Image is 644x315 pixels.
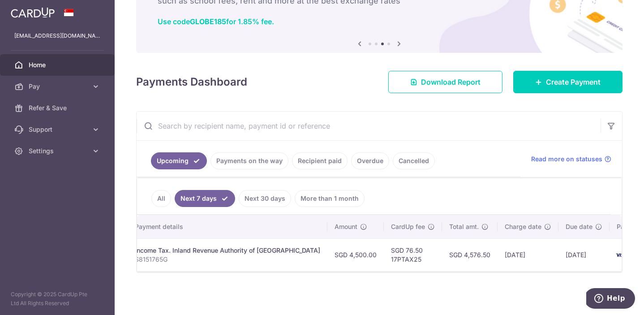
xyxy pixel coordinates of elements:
input: Search by recipient name, payment id or reference [137,112,601,140]
span: Download Report [421,77,481,87]
b: GLOBE185 [190,17,226,26]
span: Total amt. [449,222,479,231]
a: Recipient paid [292,152,348,169]
a: All [151,190,171,207]
span: Support [29,125,88,134]
a: Create Payment [513,71,623,93]
span: CardUp fee [391,222,425,231]
img: CardUp [11,7,55,18]
p: S8151765G [135,255,320,264]
a: Upcoming [151,152,207,169]
span: Create Payment [546,77,601,87]
span: Due date [566,222,592,231]
img: Bank Card [612,250,630,260]
a: Download Report [388,71,502,93]
span: Refer & Save [29,104,88,112]
td: [DATE] [558,238,610,271]
a: Next 7 days [175,190,235,207]
p: [EMAIL_ADDRESS][DOMAIN_NAME] [14,31,100,40]
a: Cancelled [393,152,435,169]
td: SGD 76.50 17PTAX25 [384,238,442,271]
a: Use codeGLOBE185for 1.85% fee. [158,17,274,26]
span: Pay [29,82,88,91]
td: SGD 4,500.00 [327,238,384,271]
span: Read more on statuses [531,155,602,164]
th: Payment details [128,215,327,238]
a: Read more on statuses [531,155,611,164]
div: Income Tax. Inland Revenue Authority of [GEOGRAPHIC_DATA] [135,246,320,255]
a: More than 1 month [295,190,365,207]
iframe: Opens a widget where you can find more information [586,288,635,311]
td: SGD 4,576.50 [442,238,498,271]
h4: Payments Dashboard [136,74,247,90]
td: [DATE] [498,238,558,271]
span: Home [29,60,88,69]
a: Overdue [351,152,389,169]
a: Payments on the way [210,152,288,169]
span: Charge date [505,222,541,231]
a: Next 30 days [239,190,291,207]
span: Amount [335,222,357,231]
span: Settings [29,147,88,155]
